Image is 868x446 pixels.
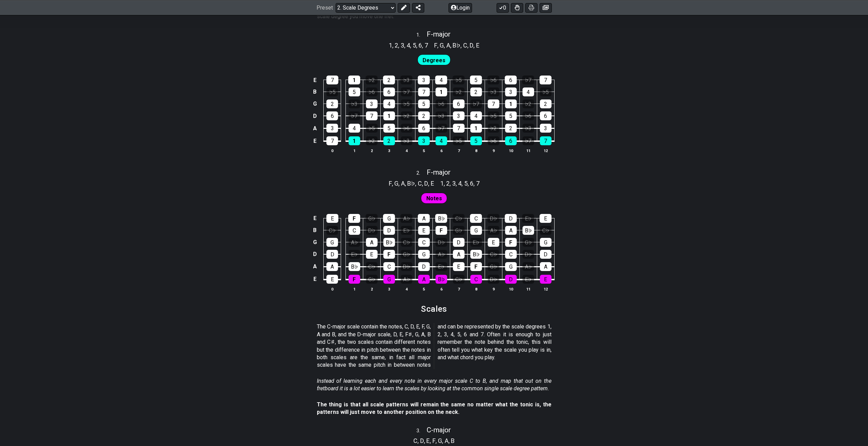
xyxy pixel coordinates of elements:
button: Share Preset [412,3,424,12]
div: E♭ [401,226,412,235]
div: ♭5 [540,87,551,96]
div: A [366,238,378,247]
div: B♭ [383,238,395,247]
div: ♭5 [488,111,499,120]
div: F [470,262,482,271]
span: G [394,179,398,188]
span: 4 [458,179,461,188]
span: 2 . [416,170,427,177]
div: E♭ [522,214,534,223]
div: ♭2 [366,136,378,145]
div: E♭ [523,275,534,284]
span: , [428,179,431,188]
span: G [438,436,442,445]
div: ♭3 [488,87,499,96]
div: 5 [349,87,360,96]
div: ♭5 [453,136,465,145]
div: A♭ [400,214,412,223]
div: F [383,250,395,259]
div: ♭2 [488,124,499,133]
th: 10 [502,147,519,154]
div: 5 [470,76,482,84]
div: A♭ [523,262,534,271]
div: E♭ [349,250,360,259]
span: B [451,436,455,445]
div: 6 [326,111,338,120]
div: 6 [453,99,465,108]
div: 6 [418,124,430,133]
span: A [401,179,405,188]
span: A [445,436,448,445]
div: ♭7 [401,87,412,96]
div: A [418,275,430,284]
div: G [383,275,395,284]
td: G [311,236,319,248]
td: E [311,273,319,286]
div: B♭ [523,226,534,235]
span: 5 [413,41,416,50]
div: C♭ [401,238,412,247]
div: C♭ [540,226,551,235]
div: 4 [349,124,360,133]
span: , [444,179,446,188]
div: G♭ [366,275,378,284]
td: E [311,134,319,147]
span: 1 [440,179,444,188]
span: 2 [395,41,398,50]
div: ♭6 [487,76,499,84]
div: G [383,214,395,223]
div: 2 [418,111,430,120]
div: 7 [418,87,430,96]
div: ♭7 [470,99,482,108]
td: G [311,98,319,110]
span: B♭ [407,179,415,188]
span: , [461,179,464,188]
div: 6 [383,87,395,96]
th: 6 [432,285,450,293]
th: 2 [363,285,380,293]
div: ♭3 [400,76,412,84]
span: , [430,436,432,445]
div: 7 [326,136,338,145]
td: B [311,224,319,236]
span: , [424,436,427,445]
span: , [436,436,438,445]
div: E [418,226,430,235]
div: ♭6 [523,111,534,120]
span: Preset [317,4,333,11]
div: ♭2 [401,111,412,120]
div: G [470,226,482,235]
th: 12 [537,147,554,154]
div: ♭2 [523,99,534,108]
td: D [311,110,319,122]
th: 7 [450,285,467,293]
div: ♭5 [326,87,338,96]
th: 8 [467,285,485,293]
div: A [540,262,551,271]
span: , [448,436,451,445]
span: , [415,179,418,188]
span: , [422,179,425,188]
div: G [505,262,517,271]
th: 4 [398,285,415,293]
div: ♭7 [436,124,447,133]
div: F [349,275,360,284]
div: 2 [326,99,338,108]
span: , [417,436,420,445]
div: 3 [326,124,338,133]
div: F [436,226,447,235]
span: 7 [476,179,480,188]
div: E [540,214,551,223]
div: G [418,250,430,259]
div: 3 [366,99,378,108]
button: Edit Preset [398,3,410,12]
div: 1 [470,124,482,133]
td: E [311,213,319,225]
select: Preset [336,3,396,12]
span: , [437,41,440,50]
section: Scale pitch classes [386,177,437,188]
div: B♭ [470,250,482,259]
div: E♭ [436,262,447,271]
div: 5 [418,99,430,108]
span: , [416,41,419,50]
